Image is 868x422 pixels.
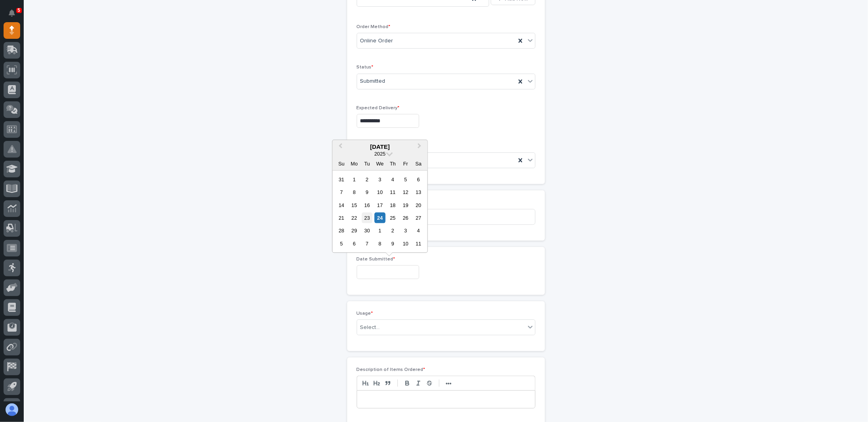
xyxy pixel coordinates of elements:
div: Choose Monday, September 29th, 2025 [349,225,359,236]
div: Choose Tuesday, September 23rd, 2025 [362,213,373,223]
div: Choose Saturday, September 20th, 2025 [413,200,424,210]
span: Date Submitted [357,257,395,262]
div: Choose Thursday, October 2nd, 2025 [388,225,398,236]
span: 2025 [374,150,386,156]
div: Choose Sunday, October 5th, 2025 [336,238,347,249]
div: Choose Thursday, September 11th, 2025 [388,187,398,198]
div: Choose Wednesday, September 17th, 2025 [374,200,385,210]
div: Choose Tuesday, September 16th, 2025 [362,200,373,210]
div: Choose Saturday, September 6th, 2025 [413,174,424,184]
div: Choose Monday, September 15th, 2025 [349,200,359,210]
div: Choose Friday, September 26th, 2025 [400,213,411,223]
span: Expected Delivery [357,106,400,110]
span: Description of Items Ordered [357,367,425,372]
button: Notifications [4,5,20,21]
div: Choose Monday, October 6th, 2025 [349,238,359,249]
div: Choose Saturday, September 27th, 2025 [413,213,424,223]
span: Submitted [360,77,386,86]
div: Choose Tuesday, September 30th, 2025 [362,225,373,236]
div: Choose Saturday, October 4th, 2025 [413,225,424,236]
div: We [374,158,385,169]
div: month 2025-09 [335,173,425,250]
div: Choose Wednesday, September 10th, 2025 [374,187,385,198]
div: Choose Tuesday, September 2nd, 2025 [362,174,373,184]
button: Next Month [414,141,427,153]
div: Choose Wednesday, October 8th, 2025 [374,238,385,249]
div: Choose Sunday, September 14th, 2025 [336,200,347,210]
strong: ••• [446,380,452,387]
div: Sa [413,158,424,169]
button: users-avatar [4,401,20,418]
div: Select... [360,323,380,332]
div: Choose Monday, September 22nd, 2025 [349,213,359,223]
div: Choose Sunday, September 21st, 2025 [336,213,347,223]
div: Choose Thursday, September 25th, 2025 [388,213,398,223]
div: Fr [400,158,411,169]
div: Th [388,158,398,169]
div: Choose Monday, September 8th, 2025 [349,187,359,198]
span: Status [357,65,374,70]
div: Choose Monday, September 1st, 2025 [349,174,359,184]
div: Tu [362,158,373,169]
div: Choose Wednesday, September 24th, 2025 [374,213,385,223]
div: Choose Friday, September 19th, 2025 [400,200,411,210]
div: Choose Saturday, October 11th, 2025 [413,238,424,249]
p: 5 [17,8,20,13]
button: ••• [443,378,454,388]
div: Choose Wednesday, October 1st, 2025 [374,225,385,236]
div: [DATE] [333,143,427,150]
div: Choose Tuesday, September 9th, 2025 [362,187,373,198]
span: Online Order [360,37,393,45]
div: Choose Friday, September 12th, 2025 [400,187,411,198]
div: Choose Friday, October 10th, 2025 [400,238,411,249]
div: Choose Saturday, September 13th, 2025 [413,187,424,198]
div: Choose Tuesday, October 7th, 2025 [362,238,373,249]
div: Choose Thursday, October 9th, 2025 [388,238,398,249]
div: Choose Friday, September 5th, 2025 [400,174,411,184]
div: Choose Sunday, September 28th, 2025 [336,225,347,236]
div: Choose Friday, October 3rd, 2025 [400,225,411,236]
div: Choose Wednesday, September 3rd, 2025 [374,174,385,184]
div: Choose Thursday, September 18th, 2025 [388,200,398,210]
div: Mo [349,158,359,169]
div: Choose Thursday, September 4th, 2025 [388,174,398,184]
div: Su [336,158,347,169]
div: Choose Sunday, August 31st, 2025 [336,174,347,184]
button: Previous Month [333,141,346,153]
span: Usage [357,311,373,316]
div: Notifications5 [10,10,20,22]
span: Order Method [357,25,391,29]
div: Choose Sunday, September 7th, 2025 [336,187,347,198]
